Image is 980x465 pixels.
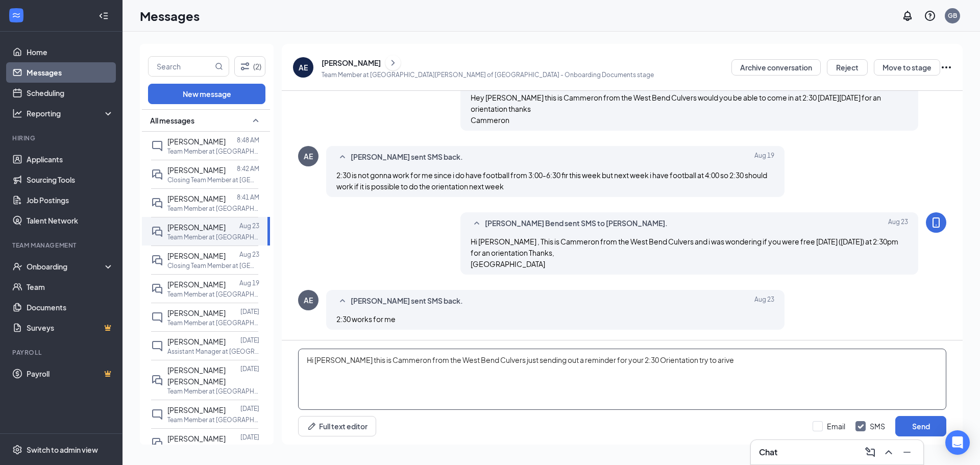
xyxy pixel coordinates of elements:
[299,62,308,72] div: AE
[167,176,259,184] p: Closing Team Member at [GEOGRAPHIC_DATA][PERSON_NAME] of [GEOGRAPHIC_DATA]
[901,10,914,22] svg: Notifications
[240,336,259,345] p: [DATE]
[27,210,114,231] a: Talent Network
[150,115,194,126] span: All messages
[11,10,21,20] svg: WorkstreamLogo
[240,404,259,413] p: [DATE]
[27,169,114,190] a: Sourcing Tools
[12,134,112,142] div: Hiring
[12,241,112,250] div: Team Management
[140,7,200,25] h1: Messages
[880,444,897,460] button: ChevronUp
[240,433,259,442] p: [DATE]
[336,314,396,324] span: 2:30 works for me
[27,108,114,118] div: Reporting
[336,295,349,307] svg: SmallChevronUp
[167,194,226,203] span: [PERSON_NAME]
[827,59,868,76] button: Reject
[899,444,915,460] button: Minimize
[239,60,251,72] svg: Filter
[167,434,226,443] span: [PERSON_NAME]
[250,114,262,127] svg: SmallChevronUp
[167,319,259,327] p: Team Member at [GEOGRAPHIC_DATA][PERSON_NAME] of [GEOGRAPHIC_DATA]
[167,147,259,156] p: Team Member at [GEOGRAPHIC_DATA][PERSON_NAME] of [GEOGRAPHIC_DATA]
[388,57,398,69] svg: ChevronRight
[167,204,259,213] p: Team Member at [GEOGRAPHIC_DATA][PERSON_NAME] of [GEOGRAPHIC_DATA]
[149,57,213,76] input: Search
[307,421,317,431] svg: Pen
[167,415,259,424] p: Team Member at [GEOGRAPHIC_DATA][PERSON_NAME] of [GEOGRAPHIC_DATA]
[298,349,946,410] textarea: Hi [PERSON_NAME] this is Cammeron from the West Bend Culvers just sending out a reminder for your...
[167,261,259,270] p: Closing Team Member at [GEOGRAPHIC_DATA][PERSON_NAME] of [GEOGRAPHIC_DATA]
[924,10,936,22] svg: QuestionInfo
[351,295,463,307] span: [PERSON_NAME] sent SMS back.
[754,151,774,163] span: Aug 19
[237,164,259,173] p: 8:42 AM
[12,348,112,357] div: Payroll
[167,405,226,414] span: [PERSON_NAME]
[471,93,881,125] span: Hey [PERSON_NAME] this is Cammeron from the West Bend Culvers would you be able to come in at 2:3...
[874,59,940,76] button: Move to stage
[27,277,114,297] a: Team
[151,408,163,421] svg: ChatInactive
[27,149,114,169] a: Applicants
[945,430,970,455] div: Open Intercom Messenger
[167,308,226,317] span: [PERSON_NAME]
[901,446,913,458] svg: Minimize
[151,140,163,152] svg: ChatInactive
[940,61,952,74] svg: Ellipses
[151,168,163,181] svg: DoubleChat
[151,226,163,238] svg: DoubleChat
[930,216,942,229] svg: MobileSms
[385,55,401,70] button: ChevronRight
[167,223,226,232] span: [PERSON_NAME]
[239,222,259,230] p: Aug 23
[862,444,878,460] button: ComposeMessage
[351,151,463,163] span: [PERSON_NAME] sent SMS back.
[234,56,265,77] button: Filter (2)
[471,217,483,230] svg: SmallChevronUp
[27,83,114,103] a: Scheduling
[298,416,376,436] button: Full text editorPen
[151,197,163,209] svg: DoubleChat
[471,237,898,268] span: Hi [PERSON_NAME] , This is Cammeron from the West Bend Culvers and i was wondering if you were fr...
[151,283,163,295] svg: DoubleChat
[167,444,259,453] p: Team Member at [GEOGRAPHIC_DATA][PERSON_NAME] of [GEOGRAPHIC_DATA]
[148,84,265,104] button: New message
[864,446,876,458] svg: ComposeMessage
[167,337,226,346] span: [PERSON_NAME]
[151,437,163,449] svg: DoubleChat
[304,151,313,161] div: AE
[895,416,946,436] button: Send
[167,233,259,241] p: Team Member at [GEOGRAPHIC_DATA][PERSON_NAME] of [GEOGRAPHIC_DATA]
[27,445,98,455] div: Switch to admin view
[27,297,114,317] a: Documents
[167,280,226,289] span: [PERSON_NAME]
[27,261,105,272] div: Onboarding
[12,108,22,118] svg: Analysis
[12,261,22,272] svg: UserCheck
[948,11,957,20] div: GB
[239,279,259,287] p: Aug 19
[27,317,114,338] a: SurveysCrown
[27,62,114,83] a: Messages
[336,170,767,191] span: 2:30 is not gonna work for me since i do have football from 3:00-6:30 fir this week but next week...
[240,307,259,316] p: [DATE]
[215,62,223,70] svg: MagnifyingGlass
[759,447,777,458] h3: Chat
[167,387,259,396] p: Team Member at [GEOGRAPHIC_DATA][PERSON_NAME] of [GEOGRAPHIC_DATA]
[167,137,226,146] span: [PERSON_NAME]
[240,364,259,373] p: [DATE]
[336,151,349,163] svg: SmallChevronUp
[754,295,774,307] span: Aug 23
[151,254,163,266] svg: DoubleChat
[27,42,114,62] a: Home
[304,295,313,305] div: AE
[167,365,226,386] span: [PERSON_NAME] [PERSON_NAME]
[151,311,163,324] svg: ChatInactive
[322,58,381,68] div: [PERSON_NAME]
[99,11,109,21] svg: Collapse
[167,290,259,299] p: Team Member at [GEOGRAPHIC_DATA][PERSON_NAME] of [GEOGRAPHIC_DATA]
[167,165,226,175] span: [PERSON_NAME]
[12,445,22,455] svg: Settings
